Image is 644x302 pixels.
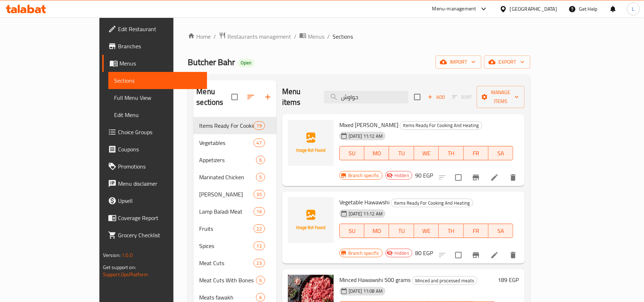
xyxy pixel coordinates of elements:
a: Coupons [102,141,207,158]
a: Support.OpsPlatform [103,270,148,279]
button: Branch-specific-item [467,169,485,186]
div: Lamp Baladi Meat16 [193,203,276,220]
span: 19 [254,122,265,129]
li: / [294,32,296,41]
span: Get support on: [103,263,136,272]
button: SU [339,224,364,238]
span: Meat Cuts With Bones [199,276,256,284]
span: SU [343,226,362,236]
div: Vegetables47 [193,134,276,151]
span: 22 [254,225,265,232]
div: items [254,259,265,267]
span: [DATE] 11:08 AM [346,288,385,294]
div: Items Ready For Cooking And Heating [400,121,482,130]
span: Vegetables [199,138,253,147]
span: 16 [254,208,265,215]
div: items [254,138,265,147]
span: Coupons [118,145,201,154]
span: 12 [254,243,265,249]
button: TU [389,224,414,238]
a: Grocery Checklist [102,226,207,244]
button: Add [425,92,448,103]
span: Appetizers [199,156,256,164]
a: Menus [102,55,207,72]
a: Edit menu item [490,173,499,182]
span: Branch specific [345,250,382,257]
a: Choice Groups [102,123,207,141]
button: export [484,55,530,69]
div: Marinated Chicken [199,173,256,181]
span: Select to update [451,170,466,185]
span: 23 [254,260,265,267]
button: Manage items [477,86,525,108]
span: Menus [308,32,324,41]
span: TU [392,226,411,236]
span: Sort sections [242,88,259,106]
span: TH [442,226,461,236]
div: items [254,224,265,233]
div: Fruits22 [193,220,276,237]
span: Open [238,60,254,66]
span: WE [417,148,436,159]
h6: 189 EGP [498,275,519,285]
a: Full Menu View [108,89,207,106]
span: Grocery Checklist [118,231,201,239]
span: TU [392,148,411,159]
span: Add [427,93,446,101]
span: 47 [254,140,265,146]
div: Baladi Kadouz [199,190,253,199]
span: L [632,5,634,13]
span: 1.0.0 [122,250,133,260]
div: Meats fawakh [199,293,256,302]
span: Meat Cuts [199,259,253,267]
span: Select to update [451,248,466,263]
span: 5 [256,174,265,181]
span: Spices [199,242,253,250]
div: Appetizers6 [193,151,276,169]
span: Branches [118,42,201,50]
button: SA [488,224,513,238]
span: Hidden [392,172,412,179]
span: Lamp Baladi Meat [199,207,253,216]
a: Restaurants management [219,32,291,41]
div: items [256,293,265,302]
span: 6 [256,277,265,284]
span: Fruits [199,224,253,233]
span: Items Ready For Cooking And Heating [400,121,482,130]
span: Branch specific [345,172,382,179]
span: Add item [425,92,448,103]
span: Select section [410,89,425,104]
span: Edit Restaurant [118,25,201,33]
h2: Menu items [282,86,315,108]
span: FR [467,226,486,236]
span: Edit Menu [114,111,201,119]
button: TH [439,146,463,160]
div: Menu-management [432,5,476,13]
button: import [436,55,481,69]
div: Meat Cuts With Bones6 [193,272,276,289]
span: Hidden [392,250,412,257]
nav: breadcrumb [188,32,530,41]
button: FR [464,146,488,160]
button: TU [389,146,414,160]
span: Minced Hawawshi 500 grams [339,274,411,285]
li: / [213,32,216,41]
a: Menus [299,32,324,41]
div: items [254,121,265,130]
div: Items Ready For Cooking And Heating [199,121,253,130]
button: delete [505,247,522,264]
span: [PERSON_NAME] [199,190,253,199]
button: MO [364,146,389,160]
span: Upsell [118,196,201,205]
a: Menu disclaimer [102,175,207,192]
span: Menus [119,59,201,68]
div: items [256,276,265,284]
span: Choice Groups [118,128,201,136]
span: Sections [114,76,201,85]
